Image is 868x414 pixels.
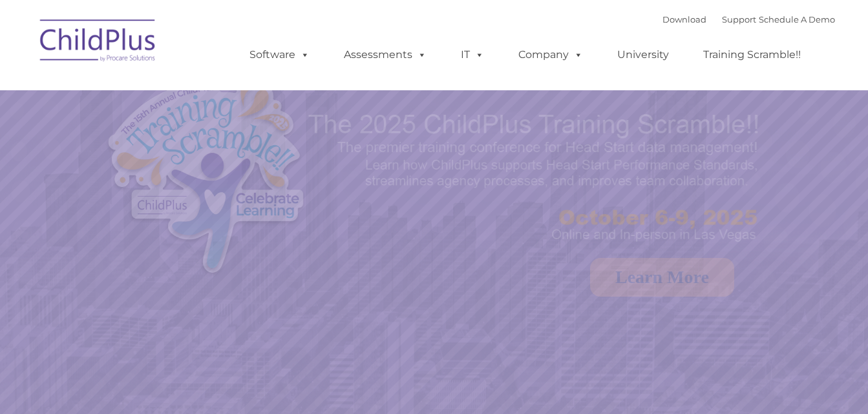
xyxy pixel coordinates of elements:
[662,14,835,25] font: |
[604,42,682,68] a: University
[590,258,734,297] a: Learn More
[34,10,163,75] img: ChildPlus by Procare Solutions
[505,42,596,68] a: Company
[759,14,835,25] a: Schedule A Demo
[662,14,706,25] a: Download
[237,42,323,68] a: Software
[331,42,439,68] a: Assessments
[690,42,814,68] a: Training Scramble!!
[722,14,756,25] a: Support
[448,42,497,68] a: IT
